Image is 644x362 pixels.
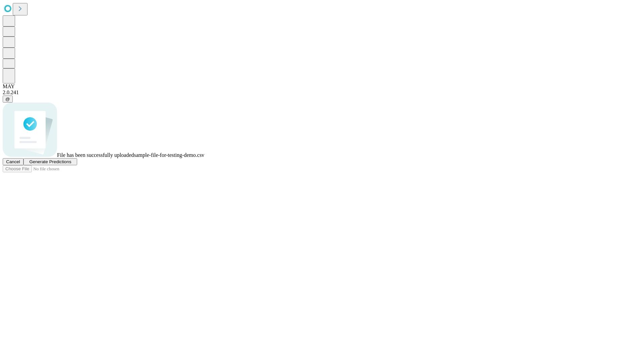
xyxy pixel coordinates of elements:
span: @ [5,97,10,102]
span: File has been successfully uploaded [57,152,134,158]
div: MAY [3,83,641,89]
div: 2.0.241 [3,89,641,96]
span: Cancel [6,159,20,164]
span: sample-file-for-testing-demo.csv [134,152,204,158]
button: Generate Predictions [23,158,77,165]
button: @ [3,96,13,103]
button: Cancel [3,158,23,165]
span: Generate Predictions [29,159,71,164]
